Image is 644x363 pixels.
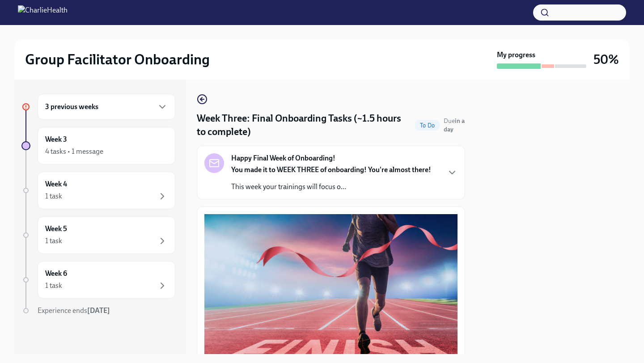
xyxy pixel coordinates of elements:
span: Due [444,117,465,133]
h6: Week 3 [45,135,67,144]
h3: 50% [593,51,619,68]
strong: [DATE] [87,306,110,315]
strong: You made it to WEEK THREE of onboarding! You're almost there! [231,165,431,174]
span: Experience ends [38,306,110,315]
a: Week 41 task [21,172,175,209]
strong: in a day [444,117,465,133]
h6: 3 previous weeks [45,102,98,112]
div: 3 previous weeks [38,94,175,120]
div: 4 tasks • 1 message [45,147,103,156]
a: Week 61 task [21,261,175,299]
div: 1 task [45,191,62,201]
h6: Week 5 [45,224,67,234]
strong: Happy Final Week of Onboarding! [231,153,335,163]
strong: My progress [497,50,535,60]
h4: Week Three: Final Onboarding Tasks (~1.5 hours to complete) [197,112,411,139]
a: Week 34 tasks • 1 message [21,127,175,165]
a: Week 51 task [21,216,175,254]
span: To Do [415,122,440,129]
h6: Week 4 [45,179,67,189]
h2: Group Facilitator Onboarding [25,51,210,68]
img: CharlieHealth [18,5,68,20]
div: 1 task [45,236,62,246]
p: This week your trainings will focus o... [231,182,431,192]
div: 1 task [45,281,62,291]
h6: Week 6 [45,269,67,279]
